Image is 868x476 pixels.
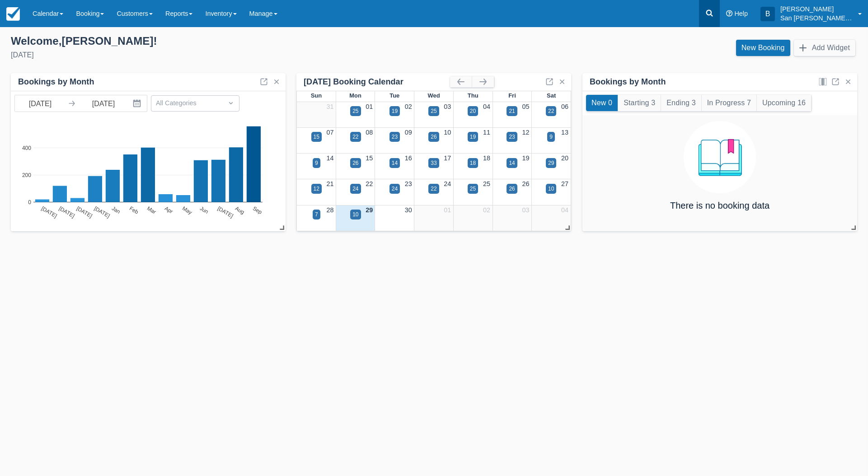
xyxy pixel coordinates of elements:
a: 02 [405,103,412,110]
a: 17 [444,154,451,162]
a: 16 [405,154,412,162]
input: End Date [78,95,129,112]
a: 10 [444,129,451,136]
a: 09 [405,129,412,136]
button: In Progress 7 [702,95,756,111]
button: Interact with the calendar and add the check-in date for your trip. [129,95,147,112]
i: Help [726,10,732,17]
a: 03 [522,206,529,214]
div: 15 [314,133,319,141]
div: 12 [314,185,319,193]
div: Bookings by Month [18,77,94,87]
div: 25 [431,107,436,115]
span: Fri [508,92,516,99]
div: 22 [548,107,554,115]
a: 01 [444,206,451,214]
a: 01 [366,103,373,110]
div: 25 [470,185,476,193]
div: 9 [315,159,318,167]
p: San [PERSON_NAME] Hut Systems [780,14,853,23]
div: 10 [548,185,554,193]
span: Help [734,10,748,17]
a: New Booking [736,40,790,56]
div: 19 [392,107,398,115]
div: 26 [509,185,515,193]
a: 07 [327,129,334,136]
div: 7 [315,210,318,219]
div: 24 [352,185,358,193]
div: [DATE] [11,50,427,61]
button: Add Widget [794,40,855,56]
span: Dropdown icon [226,98,235,107]
a: 26 [522,180,529,187]
input: Start Date [15,95,66,112]
div: Bookings by Month [590,77,666,87]
a: 19 [522,154,529,162]
a: 31 [327,103,334,110]
a: 13 [561,129,568,136]
button: New 0 [586,95,618,111]
div: 29 [548,159,554,167]
div: 21 [509,107,515,115]
button: Ending 3 [661,95,701,111]
div: 14 [392,159,398,167]
p: [PERSON_NAME] [780,5,853,14]
div: 22 [352,133,358,141]
div: [DATE] Booking Calendar [304,77,450,87]
button: Starting 3 [618,95,661,111]
a: 06 [561,103,568,110]
img: booking.png [684,121,756,193]
span: Sun [311,92,322,99]
span: Sat [547,92,556,99]
div: B [760,7,775,21]
h4: There is no booking data [670,201,769,210]
a: 24 [444,180,451,187]
div: 14 [509,159,515,167]
a: 18 [483,154,490,162]
div: 18 [470,159,476,167]
a: 29 [366,206,373,214]
a: 12 [522,129,529,136]
a: 23 [405,180,412,187]
a: 08 [366,129,373,136]
div: 26 [352,159,358,167]
a: 25 [483,180,490,187]
a: 14 [327,154,334,162]
span: Tue [389,92,399,99]
a: 30 [405,206,412,214]
div: 9 [549,133,553,141]
a: 27 [561,180,568,187]
a: 02 [483,206,490,214]
div: 22 [431,185,436,193]
a: 15 [366,154,373,162]
div: 26 [431,133,436,141]
img: checkfront-main-nav-mini-logo.png [6,7,20,21]
div: 33 [431,159,436,167]
a: 20 [561,154,568,162]
button: Upcoming 16 [757,95,811,111]
div: 20 [470,107,476,115]
a: 04 [483,103,490,110]
div: 24 [392,185,398,193]
div: Welcome , [PERSON_NAME] ! [11,34,427,48]
div: 10 [352,210,358,219]
div: 23 [509,133,515,141]
a: 05 [522,103,529,110]
span: Wed [427,92,440,99]
a: 11 [483,129,490,136]
a: 21 [327,180,334,187]
div: 25 [352,107,358,115]
a: 03 [444,103,451,110]
a: 04 [561,206,568,214]
span: Mon [349,92,361,99]
span: Thu [468,92,479,99]
div: 23 [392,133,398,141]
a: 22 [366,180,373,187]
a: 28 [327,206,334,214]
div: 19 [470,133,476,141]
